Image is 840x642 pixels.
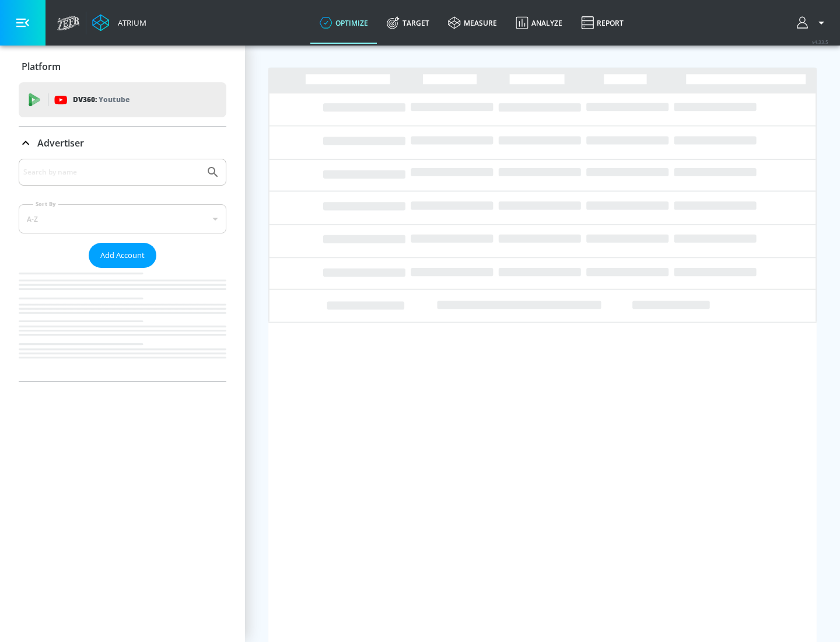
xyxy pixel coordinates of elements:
div: Platform [19,50,226,83]
span: Add Account [100,249,145,262]
div: Atrium [113,18,146,28]
span: v 4.33.5 [812,39,828,45]
p: Platform [22,60,61,73]
p: Youtube [99,93,129,106]
div: Advertiser [19,127,226,159]
a: Report [572,2,633,44]
a: optimize [310,2,377,44]
a: measure [439,2,506,44]
p: DV360: [73,93,129,106]
a: Analyze [506,2,572,44]
a: Atrium [92,14,146,32]
nav: list of Advertiser [19,268,226,381]
input: Search by name [23,165,200,180]
label: Sort By [33,200,58,208]
p: Advertiser [37,137,84,149]
a: Target [377,2,439,44]
div: A-Z [19,204,226,233]
div: Advertiser [19,159,226,381]
div: DV360: Youtube [19,82,226,117]
button: Add Account [89,243,156,268]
